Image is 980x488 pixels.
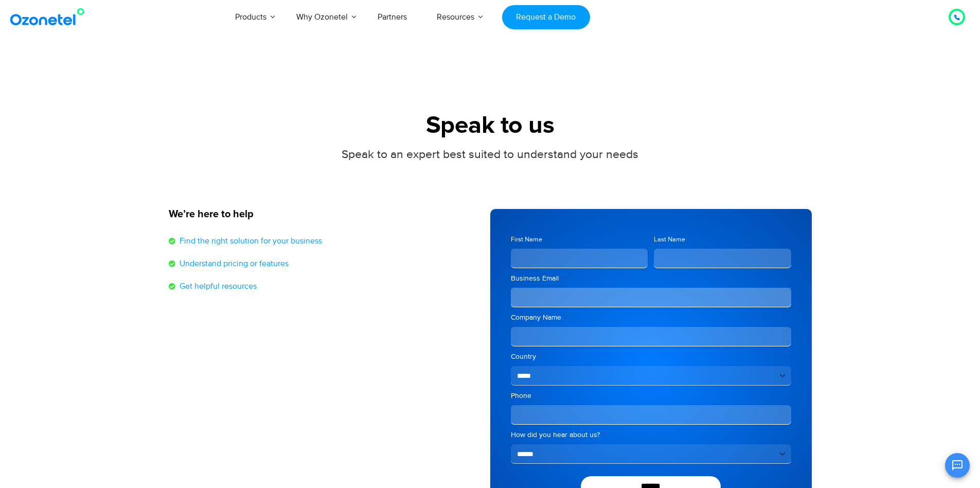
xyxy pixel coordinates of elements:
[511,235,648,245] label: First Name
[654,235,791,245] label: Last Name
[511,430,791,440] label: How did you hear about us?
[945,453,970,478] button: Open chat
[511,391,791,401] label: Phone
[511,352,791,362] label: Country
[511,273,791,284] label: Business Email
[511,312,791,323] label: Company Name
[169,209,480,219] h5: We’re here to help
[177,257,289,270] span: Understand pricing or features
[177,235,322,247] span: Find the right solution for your business
[502,5,590,29] a: Request a Demo
[342,147,638,162] span: Speak to an expert best suited to understand your needs
[177,280,257,292] span: Get helpful resources
[169,112,812,140] h1: Speak to us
